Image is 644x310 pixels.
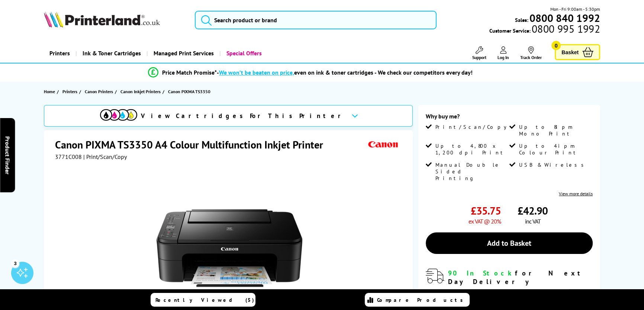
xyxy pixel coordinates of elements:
div: for Next Day Delivery [448,269,593,286]
span: Compare Products [377,297,467,303]
a: Canon PIXMA TS3350 [168,88,212,95]
div: 3 [11,259,19,267]
a: Printers [62,88,79,95]
a: 0800 840 1992 [528,14,600,22]
li: modal_Promise [28,66,592,79]
span: 0 [551,41,561,50]
a: Compare Products [365,293,470,307]
span: 3771C008 [55,153,82,160]
span: Customer Service: [489,25,600,34]
a: Managed Print Services [146,44,219,63]
h1: Canon PIXMA TS3350 A4 Colour Multifunction Inkjet Printer [55,138,331,151]
span: View Cartridges For This Printer [141,112,345,120]
div: - even on ink & toner cartridges - We check our competitors every day! [217,69,473,76]
span: Order in the next for Delivery [DATE] 01 October! [448,287,559,303]
a: Basket 0 [555,44,600,60]
span: Printers [62,88,77,95]
span: Basket [561,47,579,57]
input: Search product or brand [195,11,437,29]
a: View more details [559,191,593,196]
span: Home [44,88,55,95]
span: Canon Inkjet Printers [120,88,161,95]
a: Track Order [520,46,542,60]
span: Product Finder [4,136,11,174]
span: Support [472,55,486,60]
div: Why buy me? [426,112,593,124]
span: Log In [498,55,509,60]
span: Canon Printers [85,88,113,95]
a: Ink & Toner Cartridges [75,44,146,63]
a: Add to Basket [426,232,593,254]
span: USB & Wireless [519,161,588,168]
span: 0800 995 1992 [531,25,600,32]
span: Mon - Fri 9:00am - 5:30pm [550,6,600,13]
img: View Cartridges [100,109,137,121]
span: Recently Viewed (5) [155,297,254,303]
span: 90 In Stock [448,269,515,277]
span: ex VAT @ 20% [468,218,501,225]
span: Canon PIXMA TS3350 [168,88,210,95]
span: £35.75 [471,204,501,218]
a: Recently Viewed (5) [151,293,255,307]
a: Printerland Logo [44,11,186,29]
a: Support [472,46,486,60]
a: Home [44,88,57,95]
img: Printerland Logo [44,11,160,27]
a: Special Offers [219,44,267,63]
a: Canon Printers [85,88,115,95]
span: Sales: [515,16,528,23]
span: Up to 4,800 x 1,200 dpi Print [435,143,508,156]
img: Canon [366,138,400,151]
span: Manual Double Sided Printing [435,161,508,182]
span: £42.90 [518,204,548,218]
span: Price Match Promise* [162,69,217,76]
a: Canon Inkjet Printers [120,88,162,95]
span: We won’t be beaten on price, [219,69,294,76]
div: modal_delivery [426,269,593,303]
span: Print/Scan/Copy [435,124,512,130]
span: inc VAT [525,218,541,225]
a: Printers [44,44,75,63]
span: Ink & Toner Cartridges [83,44,141,63]
span: | Print/Scan/Copy [83,153,127,160]
span: Up to 8ipm Mono Print [519,124,591,137]
b: 0800 840 1992 [529,11,600,25]
span: 6h, 22m [491,287,512,295]
span: Up to 4ipm Colour Print [519,143,591,156]
a: Log In [498,46,509,60]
